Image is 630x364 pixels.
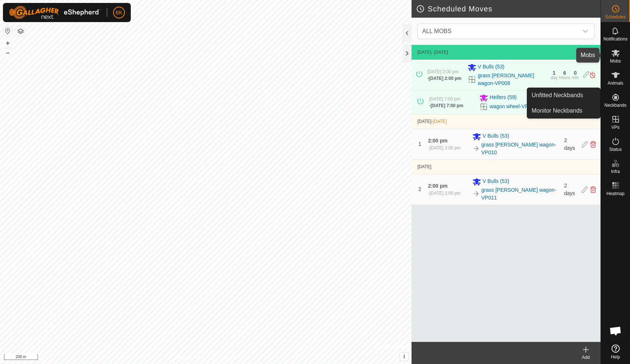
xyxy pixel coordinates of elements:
[571,354,601,361] div: Add
[430,191,461,196] span: [DATE] 2:00 pm
[116,9,123,17] span: BK
[419,141,421,147] span: 1
[611,169,620,174] span: Infra
[176,354,204,361] a: Privacy Policy
[428,190,461,197] div: -
[431,103,463,108] span: [DATE] 7:00 pm
[611,355,620,359] span: Help
[403,353,405,360] span: i
[605,15,626,19] span: Schedules
[429,76,461,81] span: [DATE] 2:00 pm
[527,88,600,103] a: Unfitted Neckbands
[417,50,431,55] span: [DATE]
[482,186,560,202] a: grass [PERSON_NAME] wagon-VP011
[472,190,480,198] img: To
[610,59,621,63] span: Mobs
[604,103,626,107] span: Neckbands
[564,137,575,151] span: 2 days
[574,70,577,75] div: 0
[605,320,627,342] div: Open chat
[472,145,480,152] img: To
[422,28,451,34] span: ALL MOBS
[419,24,578,39] span: ALL MOBS
[428,138,448,144] span: 2:00 pm
[608,81,623,85] span: Animals
[417,119,431,124] span: [DATE]
[433,119,447,124] span: [DATE]
[589,71,596,79] img: Turn off schedule move
[429,102,463,109] div: -
[400,353,408,361] button: i
[431,50,448,55] span: - [DATE]
[564,183,575,196] span: 2 days
[419,186,421,192] span: 2
[550,75,557,80] div: day
[417,164,431,169] span: [DATE]
[430,145,461,151] span: [DATE] 2:00 pm
[482,141,560,156] a: grass [PERSON_NAME] wagon-VP010
[9,6,101,19] img: Gallagher Logo
[16,27,25,36] button: Map Layers
[428,183,448,189] span: 2:00 pm
[429,96,460,102] span: [DATE] 7:00 pm
[527,103,600,118] a: Monitor Neckbands
[3,26,12,35] button: Reset Map
[483,177,509,186] span: V Bulls (53)
[431,119,447,124] span: -
[490,93,517,102] span: Heifers (59)
[603,37,627,41] span: Notifications
[553,70,556,75] div: 1
[3,48,12,57] button: –
[428,145,461,151] div: -
[601,342,630,362] a: Help
[559,75,570,80] div: hours
[416,4,601,13] h2: Scheduled Moves
[3,39,12,47] button: +
[611,125,619,130] span: VPs
[532,91,583,100] span: Unfitted Neckbands
[427,75,461,82] div: -
[483,132,509,141] span: V Bulls (53)
[563,70,566,75] div: 6
[478,63,504,72] span: V Bulls (53)
[572,75,579,80] div: min
[609,147,622,152] span: Status
[478,72,546,87] a: grass [PERSON_NAME] wagon-VP008
[606,191,624,196] span: Heatmap
[578,24,593,39] div: dropdown trigger
[490,103,537,110] a: wagon wheel-VP018
[213,354,235,361] a: Contact Us
[427,69,458,74] span: [DATE] 2:00 pm
[532,106,582,115] span: Monitor Neckbands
